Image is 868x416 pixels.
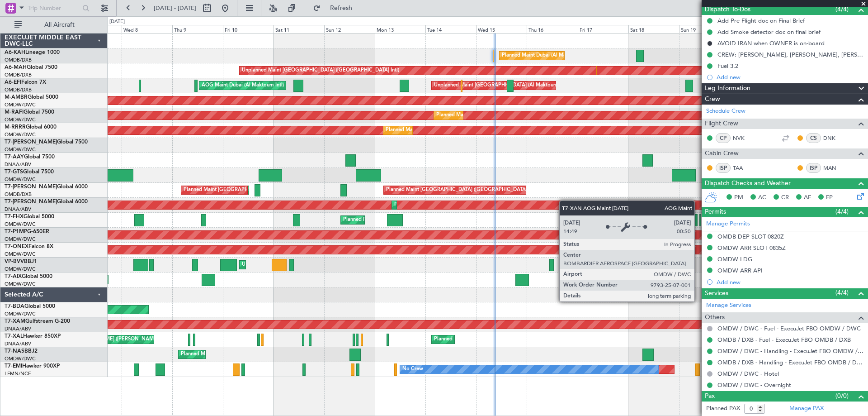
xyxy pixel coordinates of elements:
div: ISP [716,163,731,173]
a: DNK [823,134,844,142]
span: Permits [705,207,726,217]
label: Planned PAX [706,404,740,413]
a: T7-P1MPG-650ER [5,229,49,234]
span: Flight Crew [705,119,738,129]
div: Thu 9 [172,25,223,33]
div: Planned Maint Dubai (Al Maktoum Intl) [394,198,483,212]
a: OMDB/DXB [5,191,32,198]
div: Planned Maint [GEOGRAPHIC_DATA] ([GEOGRAPHIC_DATA] Intl) [184,183,335,197]
a: T7-[PERSON_NAME]Global 6000 [5,199,88,205]
a: M-RRRRGlobal 6000 [5,124,57,130]
span: FP [826,193,833,202]
div: Wed 15 [476,25,527,33]
div: OMDW ARR SLOT 0835Z [717,244,786,252]
span: (4/4) [835,288,849,297]
span: PM [734,193,743,202]
span: Leg Information [705,83,750,94]
a: DNAA/ABV [5,325,31,332]
a: OMDB/DXB [5,57,32,63]
span: T7-BDA [5,304,24,309]
a: Manage Services [706,301,751,310]
div: OMDW LDG [717,255,752,263]
div: ISP [806,163,821,173]
a: OMDW/DWC [5,311,36,317]
span: CR [781,193,789,202]
div: CREW: [PERSON_NAME], [PERSON_NAME], [PERSON_NAME], [PERSON_NAME] [717,51,863,58]
a: A6-KAHLineage 1000 [5,50,60,55]
div: Planned Maint Dubai (Al Maktoum Intl) [386,124,475,137]
span: T7-XAM [5,319,25,324]
span: A6-MAH [5,65,27,70]
span: (4/4) [835,207,849,216]
a: OMDW/DWC [5,146,36,153]
a: T7-XAMGulfstream G-200 [5,319,70,324]
div: Planned Maint [GEOGRAPHIC_DATA] ([GEOGRAPHIC_DATA] Intl) [386,183,537,197]
div: OMDB DEP SLOT 0820Z [717,233,784,240]
div: Fri 17 [578,25,628,33]
a: OMDW/DWC [5,221,36,228]
a: OMDW/DWC [5,355,36,362]
a: A6-MAHGlobal 7500 [5,65,57,70]
div: Sat 18 [628,25,679,33]
span: Others [705,312,725,323]
a: M-RAFIGlobal 7500 [5,110,54,115]
a: Schedule Crew [706,107,745,116]
a: LFMN/NCE [5,370,31,377]
span: T7-AIX [5,274,22,279]
span: T7-AAY [5,154,24,160]
span: Services [705,288,728,299]
a: OMDB / DXB - Handling - ExecuJet FBO OMDB / DXB [717,359,863,366]
span: T7-NAS [5,349,24,354]
a: T7-FHXGlobal 5000 [5,214,54,220]
div: CS [806,133,821,143]
div: Unplanned Maint [GEOGRAPHIC_DATA] (Al Maktoum Intl) [434,79,568,92]
div: Thu 16 [527,25,577,33]
a: OMDW / DWC - Hotel [717,370,779,378]
div: Unplanned Maint [GEOGRAPHIC_DATA] (Al Maktoum Intl) [242,258,376,272]
div: Add new [717,278,863,286]
span: T7-EMI [5,363,22,369]
div: Planned Maint Abuja ([PERSON_NAME] Intl) [434,333,536,346]
a: T7-AIXGlobal 5000 [5,274,52,279]
a: OMDW/DWC [5,236,36,243]
button: Refresh [309,1,363,15]
span: T7-XAL [5,334,23,339]
a: T7-GTSGlobal 7500 [5,169,54,175]
a: OMDW/DWC [5,176,36,183]
a: OMDW / DWC - Fuel - ExecuJet FBO OMDW / DWC [717,325,861,332]
a: OMDW / DWC - Overnight [717,381,791,389]
span: Pax [705,391,715,402]
a: OMDB/DXB [5,86,32,93]
div: Sun 19 [679,25,730,33]
a: OMDB / DXB - Fuel - ExecuJet FBO OMDB / DXB [717,336,851,344]
a: OMDW/DWC [5,131,36,138]
span: T7-GTS [5,169,23,175]
a: T7-XALHawker 850XP [5,334,61,339]
div: No Crew [402,363,423,376]
span: Dispatch To-Dos [705,5,750,15]
span: Dispatch Checks and Weather [705,178,791,189]
a: T7-AAYGlobal 7500 [5,154,55,160]
span: M-RAFI [5,110,24,115]
a: Manage Permits [706,220,750,229]
div: OMDW ARR API [717,267,763,274]
div: Planned Maint Dubai (Al Maktoum Intl) [436,109,525,122]
span: T7-FHX [5,214,24,220]
div: Sat 11 [274,25,324,33]
a: T7-BDAGlobal 5000 [5,304,55,309]
span: T7-ONEX [5,244,28,249]
input: Trip Number [28,1,80,15]
div: Add Smoke detector doc on final brief [717,28,821,36]
span: M-RRRR [5,124,26,130]
div: CP [716,133,731,143]
a: T7-NASBBJ2 [5,349,38,354]
a: VP-BVVBBJ1 [5,259,37,264]
div: AOG Maint Dubai (Al Maktoum Intl) [202,79,284,92]
a: OMDW/DWC [5,251,36,258]
a: Manage PAX [789,404,824,413]
span: AC [758,193,766,202]
span: All Aircraft [24,22,95,28]
a: OMDW/DWC [5,116,36,123]
div: Unplanned Maint [GEOGRAPHIC_DATA] ([GEOGRAPHIC_DATA] Intl) [242,64,399,77]
span: (4/4) [835,5,849,14]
